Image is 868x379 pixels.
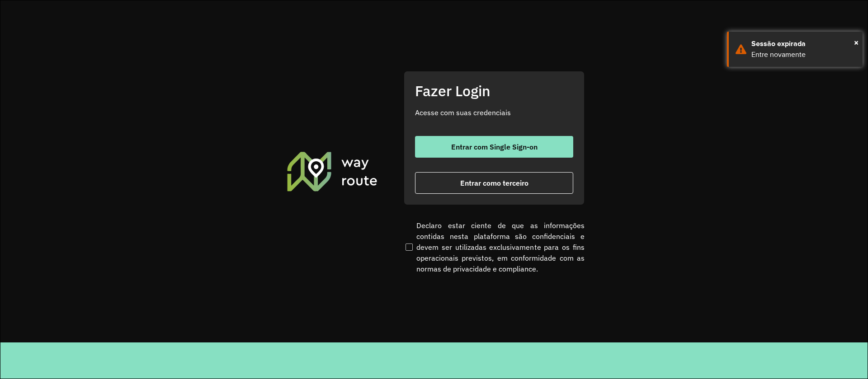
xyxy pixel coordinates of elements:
div: Sessão expirada [751,38,856,49]
div: Entre novamente [751,49,856,60]
span: Entrar com Single Sign-on [451,143,538,150]
button: Close [854,36,859,49]
button: button [415,136,573,158]
button: button [415,172,573,194]
img: Roteirizador AmbevTech [286,150,379,192]
h2: Fazer Login [415,82,573,99]
p: Acesse com suas credenciais [415,107,573,118]
span: Entrar como terceiro [460,179,528,187]
label: Declaro estar ciente de que as informações contidas nesta plataforma são confidenciais e devem se... [404,220,585,274]
span: × [854,36,859,49]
